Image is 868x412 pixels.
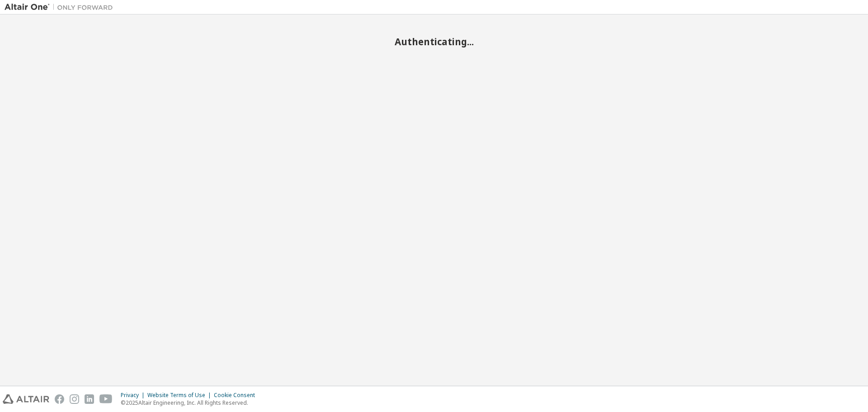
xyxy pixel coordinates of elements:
img: facebook.svg [55,394,64,404]
img: instagram.svg [70,394,79,404]
p: © 2025 Altair Engineering, Inc. All Rights Reserved. [121,399,260,407]
img: altair_logo.svg [3,394,49,404]
div: Privacy [121,392,147,399]
div: Website Terms of Use [147,392,214,399]
div: Cookie Consent [214,392,260,399]
img: youtube.svg [99,394,113,404]
img: linkedin.svg [85,394,94,404]
img: Altair One [5,3,118,12]
h2: Authenticating... [5,36,863,47]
